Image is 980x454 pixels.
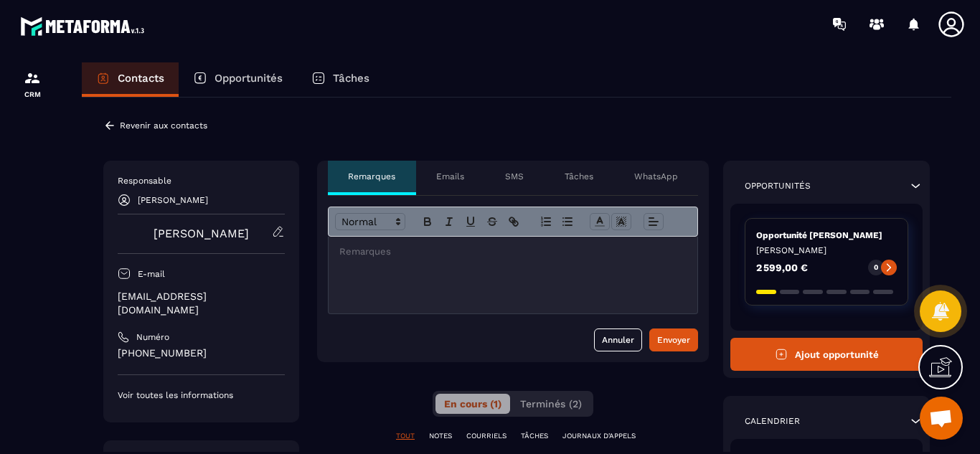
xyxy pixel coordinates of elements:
[512,394,590,414] button: Terminés (2)
[215,72,283,85] p: Opportunités
[649,328,698,351] button: Envoyer
[82,62,179,97] a: Contacts
[24,70,41,87] img: formation
[657,333,690,347] div: Envoyer
[756,263,808,273] p: 2 599,00 €
[118,72,164,85] p: Contacts
[20,13,149,39] img: logo
[138,268,165,280] p: E-mail
[154,227,249,240] a: [PERSON_NAME]
[120,120,207,131] p: Revenir aux contacts
[297,62,384,97] a: Tâches
[565,171,593,182] p: Tâches
[333,72,369,85] p: Tâches
[179,62,297,97] a: Opportunités
[756,230,897,241] p: Opportunité [PERSON_NAME]
[138,195,208,205] p: [PERSON_NAME]
[745,180,811,191] p: Opportunités
[730,338,923,371] button: Ajout opportunité
[466,431,507,441] p: COURRIELS
[396,431,415,441] p: TOUT
[634,171,678,182] p: WhatsApp
[745,415,800,427] p: Calendrier
[521,431,548,441] p: TÂCHES
[118,175,285,186] p: Responsable
[118,290,285,317] p: [EMAIL_ADDRESS][DOMAIN_NAME]
[444,398,501,410] span: En cours (1)
[118,346,285,360] p: [PHONE_NUMBER]
[505,171,524,182] p: SMS
[756,245,897,256] p: [PERSON_NAME]
[594,328,642,351] button: Annuler
[4,90,61,98] p: CRM
[118,389,285,401] p: Voir toutes les informations
[562,431,636,441] p: JOURNAUX D'APPELS
[4,59,61,109] a: formationformationCRM
[136,331,169,343] p: Numéro
[348,171,395,182] p: Remarques
[520,398,582,410] span: Terminés (2)
[874,263,878,273] p: 0
[429,431,452,441] p: NOTES
[436,171,464,182] p: Emails
[435,394,510,414] button: En cours (1)
[920,397,963,440] div: Ouvrir le chat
